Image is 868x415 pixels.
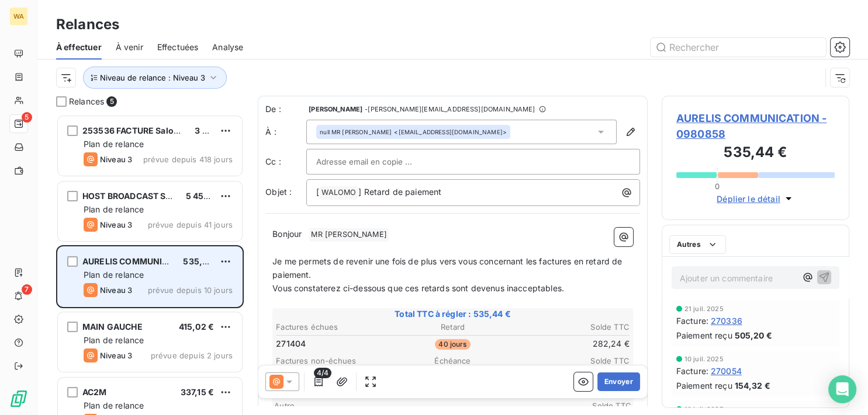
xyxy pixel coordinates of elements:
[9,389,28,408] img: Logo LeanPay
[316,153,442,170] input: Adresse email en copie ...
[597,372,640,391] button: Envoyer
[274,308,631,320] span: Total TTC à régler : 535,44 €
[717,193,780,205] span: Déplier le détail
[83,67,227,89] button: Niveau de relance : Niveau 3
[183,256,220,266] span: 535,44 €
[676,110,835,142] span: AURELIS COMMUNICATION - 0980858
[320,186,358,200] span: WALOMO
[676,379,732,392] span: Paiement reçu
[84,270,144,280] span: Plan de relance
[513,355,630,367] th: Solde TTC
[82,387,107,397] span: AC2M
[84,204,144,214] span: Plan de relance
[265,103,306,115] span: De :
[828,375,856,403] div: Open Intercom Messenger
[276,338,306,350] span: 271404
[157,41,199,53] span: Effectuées
[715,182,720,191] span: 0
[651,38,826,57] input: Rechercher
[669,235,726,254] button: Autres
[676,142,835,165] h3: 535,44 €
[684,305,724,312] span: 21 juil. 2025
[676,315,708,327] span: Facture :
[195,125,237,135] span: 3 803,16 €
[309,106,362,113] span: [PERSON_NAME]
[56,14,119,35] h3: Relances
[186,191,231,201] span: 5 456,30 €
[100,285,132,295] span: Niveau 3
[316,187,319,197] span: [
[272,229,302,239] span: Bonjour
[148,220,233,229] span: prévue depuis 41 jours
[272,256,624,280] span: Je me permets de revenir une fois de plus vers vous concernant les factures en retard de paiement.
[265,126,306,138] label: À :
[320,128,507,136] div: <[EMAIL_ADDRESS][DOMAIN_NAME]>
[82,256,194,266] span: AURELIS COMMUNICATION
[272,283,564,293] span: Vous constaterez ci-dessous que ces retards sont devenus inacceptables.
[265,187,292,197] span: Objet :
[314,368,331,378] span: 4/4
[711,315,742,327] span: 270336
[179,322,214,332] span: 415,02 €
[143,155,233,164] span: prévue depuis 418 jours
[84,139,144,149] span: Plan de relance
[435,339,470,350] span: 40 jours
[106,96,117,107] span: 5
[275,355,393,367] th: Factures non-échues
[513,337,630,350] td: 282,24 €
[265,156,306,168] label: Cc :
[711,365,742,377] span: 270054
[9,7,28,26] div: WA
[82,191,231,201] span: HOST BROADCAST SERVICES FRANC
[320,128,392,136] span: null MR [PERSON_NAME]
[56,41,102,53] span: À effectuer
[513,321,630,333] th: Solde TTC
[116,41,143,53] span: À venir
[394,321,511,333] th: Retard
[22,112,32,123] span: 5
[181,387,214,397] span: 337,15 €
[274,401,561,410] span: Autre
[684,406,724,413] span: 10 juil. 2025
[100,220,132,229] span: Niveau 3
[275,321,393,333] th: Factures échues
[22,284,32,295] span: 7
[100,351,132,360] span: Niveau 3
[212,41,243,53] span: Analyse
[82,125,312,135] span: 253536 FACTURE Salons de l'Art d'[GEOGRAPHIC_DATA]
[358,187,441,197] span: ] Retard de paiement
[148,285,233,295] span: prévue depuis 10 jours
[676,365,708,377] span: Facture :
[100,155,132,164] span: Niveau 3
[84,400,144,410] span: Plan de relance
[365,106,535,113] span: - [PERSON_NAME][EMAIL_ADDRESS][DOMAIN_NAME]
[735,379,770,392] span: 154,32 €
[713,192,798,205] button: Déplier le détail
[69,96,104,107] span: Relances
[82,322,143,332] span: MAIN GAUCHE
[676,329,732,341] span: Paiement reçu
[394,355,511,367] th: Échéance
[684,355,724,362] span: 10 juil. 2025
[561,401,631,410] span: Solde TTC
[84,335,144,345] span: Plan de relance
[100,73,205,82] span: Niveau de relance : Niveau 3
[309,228,388,242] span: MR [PERSON_NAME]
[56,114,244,415] div: grid
[151,351,233,360] span: prévue depuis 2 jours
[735,329,772,341] span: 505,20 €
